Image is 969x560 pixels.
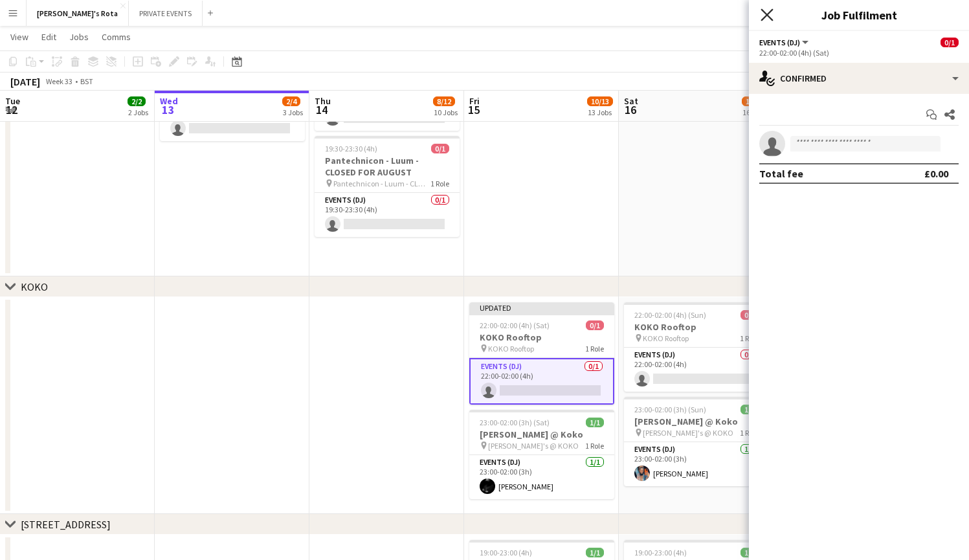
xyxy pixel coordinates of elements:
button: [PERSON_NAME]'s Rota [27,1,129,26]
h3: [PERSON_NAME] @ Koko [624,416,769,427]
span: View [10,31,28,43]
span: 1 Role [740,333,759,343]
span: 19:00-23:00 (4h) [480,548,532,557]
span: 2/4 [282,96,300,106]
span: 1/1 [741,405,759,414]
div: [STREET_ADDRESS] [21,518,111,531]
span: Events (DJ) [759,38,800,47]
span: Edit [41,31,56,43]
span: 19:30-23:30 (4h) [325,144,377,153]
span: 1/1 [586,548,604,557]
span: 23:00-02:00 (3h) (Sun) [634,405,706,414]
span: 1/1 [741,548,759,557]
div: 16 Jobs [742,107,767,117]
a: Edit [36,28,61,45]
div: £0.00 [924,167,948,180]
span: KOKO Rooftop [643,333,689,343]
app-card-role: Events (DJ)1/123:00-02:00 (3h)[PERSON_NAME] [624,442,769,486]
h3: KOKO Rooftop [469,331,614,343]
span: 0/1 [741,310,759,320]
h3: [PERSON_NAME] @ Koko [469,429,614,440]
span: 0/1 [586,320,604,330]
app-job-card: 19:30-23:30 (4h)0/1Pantechnicon - Luum - CLOSED FOR AUGUST Pantechnicon - Luum - CLOSED FOR AUGUS... [315,136,460,237]
span: 1/1 [586,418,604,427]
app-job-card: 22:00-02:00 (4h) (Sun)0/1KOKO Rooftop KOKO Rooftop1 RoleEvents (DJ)0/122:00-02:00 (4h) [624,302,769,392]
div: 2 Jobs [128,107,148,117]
span: 19:00-23:00 (4h) [634,548,687,557]
span: 1 Role [585,344,604,353]
h3: KOKO Rooftop [624,321,769,333]
a: Comms [96,28,136,45]
div: KOKO [21,280,48,293]
span: KOKO Rooftop [488,344,534,353]
button: Events (DJ) [759,38,810,47]
app-card-role: Events (DJ)0/122:00-02:00 (4h) [624,348,769,392]
span: 13 [158,102,178,117]
span: [PERSON_NAME]'s @ KOKO [643,428,733,438]
app-job-card: Updated22:00-02:00 (4h) (Sat)0/1KOKO Rooftop KOKO Rooftop1 RoleEvents (DJ)0/122:00-02:00 (4h) [469,302,614,405]
span: 0/1 [431,144,449,153]
span: Tue [5,95,20,107]
div: Confirmed [749,63,969,94]
div: 10 Jobs [434,107,458,117]
button: PRIVATE EVENTS [129,1,203,26]
a: Jobs [64,28,94,45]
h3: Job Fulfilment [749,6,969,23]
div: 3 Jobs [283,107,303,117]
span: 10/13 [587,96,613,106]
span: Sat [624,95,638,107]
span: 13/16 [742,96,768,106]
span: Wed [160,95,178,107]
app-card-role: Events (DJ)1/123:00-02:00 (3h)[PERSON_NAME] [469,455,614,499]
h3: Pantechnicon - Luum - CLOSED FOR AUGUST [315,155,460,178]
span: 1 Role [740,428,759,438]
div: BST [80,76,93,86]
span: Thu [315,95,331,107]
app-card-role: Events (DJ)0/122:00-02:00 (4h) [469,358,614,405]
span: 0/1 [941,38,959,47]
a: View [5,28,34,45]
div: Total fee [759,167,803,180]
span: Pantechnicon - Luum - CLOSED FOR AUGUST [333,179,430,188]
div: [DATE] [10,75,40,88]
span: 22:00-02:00 (4h) (Sun) [634,310,706,320]
span: 15 [467,102,480,117]
span: Jobs [69,31,89,43]
span: 23:00-02:00 (3h) (Sat) [480,418,550,427]
span: [PERSON_NAME]'s @ KOKO [488,441,579,451]
span: Comms [102,31,131,43]
app-job-card: 23:00-02:00 (3h) (Sun)1/1[PERSON_NAME] @ Koko [PERSON_NAME]'s @ KOKO1 RoleEvents (DJ)1/123:00-02:... [624,397,769,486]
span: 1 Role [585,441,604,451]
span: 1 Role [430,179,449,188]
div: 22:00-02:00 (4h) (Sat) [759,48,959,58]
div: Updated [469,302,614,313]
span: 16 [622,102,638,117]
div: 13 Jobs [588,107,612,117]
span: 14 [313,102,331,117]
span: 12 [3,102,20,117]
app-card-role: Events (DJ)0/119:30-23:30 (4h) [315,193,460,237]
span: Week 33 [43,76,75,86]
span: 8/12 [433,96,455,106]
span: Fri [469,95,480,107]
app-job-card: 23:00-02:00 (3h) (Sat)1/1[PERSON_NAME] @ Koko [PERSON_NAME]'s @ KOKO1 RoleEvents (DJ)1/123:00-02:... [469,410,614,499]
span: 2/2 [128,96,146,106]
span: 22:00-02:00 (4h) (Sat) [480,320,550,330]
